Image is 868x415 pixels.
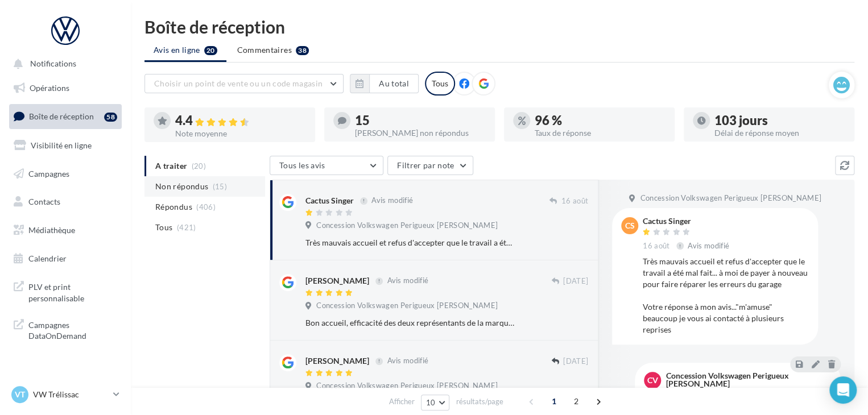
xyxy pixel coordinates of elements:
[567,392,585,410] span: 2
[305,195,354,206] div: Cactus Singer
[316,381,498,391] span: Concession Volkswagen Perigueux [PERSON_NAME]
[28,168,69,178] span: Campagnes
[28,254,67,263] span: Calendrier
[643,241,669,251] span: 16 août
[350,74,419,93] button: Au total
[316,221,498,231] span: Concession Volkswagen Perigueux [PERSON_NAME]
[387,276,428,285] span: Avis modifié
[305,317,514,329] div: Bon accueil, efficacité des deux représentants de la marque VW. Découverte du client, engagement,...
[426,398,436,407] span: 10
[640,193,821,204] span: Concession Volkswagen Perigueux [PERSON_NAME]
[389,396,415,407] span: Afficher
[829,376,857,404] div: Open Intercom Messenger
[279,160,325,170] span: Tous les avis
[237,44,292,56] span: Commentaires
[563,276,588,287] span: [DATE]
[7,247,124,271] a: Calendrier
[305,237,514,248] div: Très mauvais accueil et refus d'accepter que le travail a été mal fait... à moi de payer à nouvea...
[625,220,635,231] span: CS
[535,114,666,127] div: 96 %
[643,256,809,335] div: Très mauvais accueil et refus d'accepter que le travail a été mal fait... à moi de payer à nouvea...
[714,114,845,127] div: 103 jours
[561,196,588,206] span: 16 août
[33,389,109,400] p: VW Trélissac
[535,129,666,137] div: Taux de réponse
[154,78,323,88] span: Choisir un point de vente ou un code magasin
[456,396,503,407] span: résultats/page
[421,395,450,410] button: 10
[30,83,69,93] span: Opérations
[355,114,486,127] div: 15
[7,275,124,308] a: PLV et print personnalisable
[369,74,419,93] button: Au total
[647,375,658,386] span: CV
[28,317,117,342] span: Campagnes DataOnDemand
[175,114,306,127] div: 4.4
[31,140,92,150] span: Visibilité en ligne
[666,372,829,388] div: Concession Volkswagen Perigueux [PERSON_NAME]
[305,275,369,287] div: [PERSON_NAME]
[714,129,845,137] div: Délai de réponse moyen
[15,389,25,400] span: VT
[296,46,309,55] div: 38
[144,74,344,93] button: Choisir un point de vente ou un code magasin
[104,113,117,122] div: 58
[213,182,227,191] span: (15)
[270,156,383,175] button: Tous les avis
[371,196,413,205] span: Avis modifié
[7,76,124,100] a: Opérations
[196,202,216,211] span: (406)
[7,134,124,157] a: Visibilité en ligne
[155,181,208,192] span: Non répondus
[155,222,172,233] span: Tous
[28,197,60,206] span: Contacts
[563,356,588,367] span: [DATE]
[316,301,498,311] span: Concession Volkswagen Perigueux [PERSON_NAME]
[30,59,76,69] span: Notifications
[155,201,192,213] span: Répondus
[545,392,563,410] span: 1
[425,72,455,96] div: Tous
[29,111,94,121] span: Boîte de réception
[688,241,729,250] span: Avis modifié
[7,162,124,186] a: Campagnes
[355,129,486,137] div: [PERSON_NAME] non répondus
[177,223,196,232] span: (421)
[28,225,75,235] span: Médiathèque
[9,384,122,405] a: VT VW Trélissac
[305,355,369,367] div: [PERSON_NAME]
[643,217,731,225] div: Cactus Singer
[7,104,124,128] a: Boîte de réception58
[144,18,854,35] div: Boîte de réception
[175,130,306,138] div: Note moyenne
[7,190,124,214] a: Contacts
[7,218,124,242] a: Médiathèque
[28,279,117,304] span: PLV et print personnalisable
[7,313,124,346] a: Campagnes DataOnDemand
[387,356,428,366] span: Avis modifié
[387,156,473,175] button: Filtrer par note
